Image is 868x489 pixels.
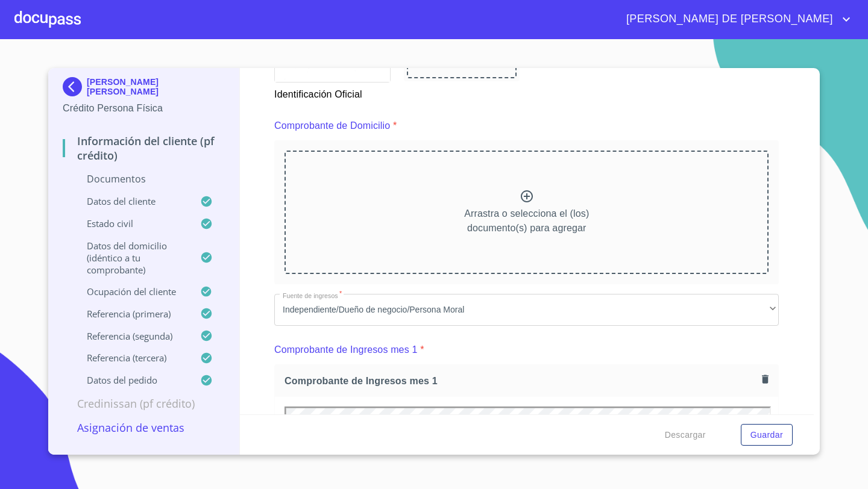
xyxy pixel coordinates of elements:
[741,424,793,446] button: Guardar
[63,352,200,364] p: Referencia (tercera)
[63,77,225,101] div: [PERSON_NAME] [PERSON_NAME]
[63,217,200,229] p: Estado Civil
[63,308,200,320] p: Referencia (primera)
[63,240,200,276] p: Datos del domicilio (idéntico a tu comprobante)
[274,83,389,102] p: Identificación Oficial
[63,285,200,297] p: Ocupación del Cliente
[750,428,783,443] span: Guardar
[285,375,757,387] span: Comprobante de Ingresos mes 1
[63,172,225,185] p: Documentos
[63,195,200,207] p: Datos del cliente
[464,207,589,235] p: Arrastra o selecciona el (los) documento(s) para agregar
[63,420,225,435] p: Asignación de Ventas
[63,396,225,411] p: Credinissan (PF crédito)
[63,77,87,96] img: Docupass spot blue
[63,134,225,163] p: Información del cliente (PF crédito)
[63,330,200,342] p: Referencia (segunda)
[274,119,390,133] p: Comprobante de Domicilio
[617,10,839,29] span: [PERSON_NAME] DE [PERSON_NAME]
[274,294,779,326] div: Independiente/Dueño de negocio/Persona Moral
[63,374,200,386] p: Datos del pedido
[63,101,225,116] p: Crédito Persona Física
[274,343,417,357] p: Comprobante de Ingresos mes 1
[87,77,225,96] p: [PERSON_NAME] [PERSON_NAME]
[660,424,711,446] button: Descargar
[617,10,854,29] button: account of current user
[665,428,706,443] span: Descargar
